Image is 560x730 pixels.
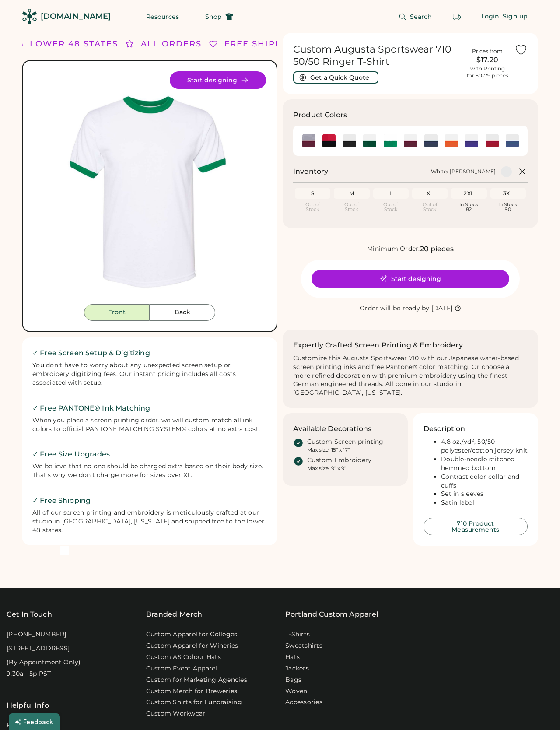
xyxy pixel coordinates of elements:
[423,518,528,535] button: 710 Product Measurements
[410,14,432,20] span: Search
[146,642,238,650] a: Custom Apparel for Wineries
[322,134,336,147] img: Red/ Black Swatch Image
[431,168,496,175] div: White/ [PERSON_NAME]
[302,134,315,147] div: Athletic Heather/ Maroon
[22,9,37,24] img: Rendered Logo - Screens
[205,14,222,20] span: Shop
[360,304,430,313] div: Order will be ready by
[32,509,267,535] div: All of our screen printing and embroidery is meticulously crafted at our studio in [GEOGRAPHIC_DA...
[445,134,458,147] div: White/ Orange
[367,245,420,253] div: Minimum Order:
[465,134,478,147] div: White/ Purple
[285,687,307,696] a: Woven
[307,446,350,453] div: Max size: 15" x 17"
[307,456,371,465] div: Custom Embroidery
[297,190,329,197] div: S
[146,698,242,707] a: Custom Shirts for Fundraising
[343,134,356,147] div: White/ Black
[170,71,266,89] button: Start designing
[499,12,528,21] div: | Sign up
[293,110,347,120] h3: Product Colors
[84,304,150,321] button: Front
[481,12,500,21] div: Login
[486,134,499,147] img: White/ Red Swatch Image
[472,48,503,55] div: Prices from
[414,190,446,197] div: XL
[336,202,367,212] div: Out of Stock
[388,8,443,25] button: Search
[285,676,301,684] a: Bags
[311,270,509,288] button: Start designing
[384,134,397,147] div: White/ Kelly
[195,8,244,25] button: Shop
[146,664,217,673] a: Custom Event Apparel
[7,700,49,711] div: Helpful Info
[431,304,453,313] div: [DATE]
[7,630,66,639] div: [PHONE_NUMBER]
[285,664,309,673] a: Jackets
[7,721,21,730] a: FAQ
[146,653,221,662] a: Custom AS Colour Hats
[445,134,458,147] img: White/ Orange Swatch Image
[506,134,519,147] img: White/ Royal Swatch Image
[506,134,519,147] div: White/ Royal
[7,609,52,620] div: Get In Touch
[224,38,300,50] div: FREE SHIPPING
[441,438,528,455] li: 4.8 oz./yd², 50/50 polyester/cotton jersey knit
[404,134,417,147] div: White/ Maroon
[441,498,528,507] li: Satin label
[322,134,336,147] div: Red/ Black
[492,202,524,212] div: In Stock 90
[465,55,509,65] div: $17.20
[33,71,266,304] div: 710 Style Image
[285,642,322,650] a: Sweatshirts
[302,134,315,147] img: Athletic Heather/ Maroon Swatch Image
[41,11,111,22] div: [DOMAIN_NAME]
[293,354,528,397] div: Customize this Augusta Sportswear 710 with our Japanese water-based screen printing inks and free...
[285,698,322,707] a: Accessories
[420,244,454,254] div: 20 pieces
[293,166,328,177] h2: Inventory
[7,658,80,667] div: (By Appointment Only)
[297,202,329,212] div: Out of Stock
[285,609,378,620] a: Portland Custom Apparel
[404,134,417,147] img: White/ Maroon Swatch Image
[141,38,202,50] div: ALL ORDERS
[32,361,267,387] div: You don't have to worry about any unexpected screen setup or embroidery digitizing fees. Our inst...
[375,202,407,212] div: Out of Stock
[293,340,463,351] h2: Expertly Crafted Screen Printing & Embroidery
[441,455,528,473] li: Double-needle stitched hemmed bottom
[448,8,465,25] button: Retrieve an order
[136,8,189,25] button: Resources
[285,653,300,662] a: Hats
[32,495,267,506] h2: ✓ Free Shipping
[336,190,367,197] div: M
[32,348,267,358] h2: ✓ Free Screen Setup & Digitizing
[423,424,465,434] h3: Description
[414,202,446,212] div: Out of Stock
[32,462,267,480] div: We believe that no one should be charged extra based on their body size. That's why we don't char...
[32,416,267,434] div: When you place a screen printing order, we will custom match all ink colors to official PANTONE M...
[453,190,485,197] div: 2XL
[7,644,70,653] div: [STREET_ADDRESS]
[441,473,528,490] li: Contrast color collar and cuffs
[375,190,407,197] div: L
[467,65,508,79] div: with Printing for 50-79 pieces
[146,676,247,684] a: Custom for Marketing Agencies
[384,134,397,147] img: White/ Kelly Swatch Image
[293,424,371,434] h3: Available Decorations
[441,490,528,498] li: Set in sleeves
[293,71,378,84] button: Get a Quick Quote
[453,202,485,212] div: In Stock 82
[146,687,238,696] a: Custom Merch for Breweries
[307,465,346,472] div: Max size: 9" x 9"
[32,449,267,460] h2: ✓ Free Size Upgrades
[285,630,310,639] a: T-Shirts
[492,190,524,197] div: 3XL
[146,609,203,620] div: Branded Merch
[363,134,376,147] img: White/ Dark Green Swatch Image
[424,134,437,147] img: White/ Navy Swatch Image
[146,630,238,639] a: Custom Apparel for Colleges
[363,134,376,147] div: White/ Dark Green
[146,709,206,718] a: Custom Workwear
